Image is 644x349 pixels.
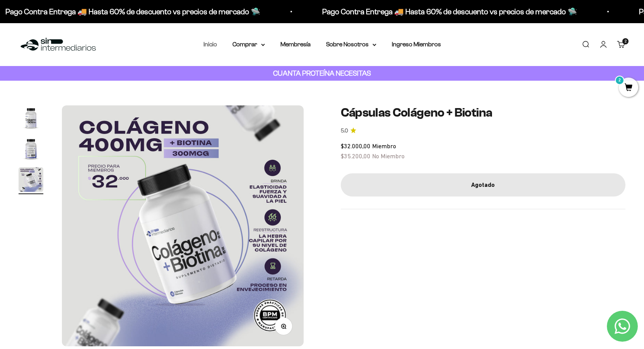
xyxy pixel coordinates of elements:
[9,54,160,68] div: Detalles sobre ingredientes "limpios"
[341,173,626,197] button: Agotado
[203,41,217,47] a: Inicio
[326,39,376,49] summary: Sobre Nosotros
[9,12,160,47] p: Para decidirte a comprar este suplemento, ¿qué información específica sobre su pureza, origen o c...
[321,5,576,18] p: Pago Contra Entrega 🚚 Hasta 60% de descuento vs precios de mercado 🛸
[9,69,160,83] div: País de origen de ingredientes
[341,152,371,159] span: $35.200,00
[341,127,348,135] span: 5.0
[372,152,405,159] span: No Miembro
[392,41,441,47] a: Ingreso Miembros
[356,180,610,190] div: Agotado
[126,133,160,146] button: Enviar
[280,41,311,47] a: Membresía
[232,39,265,49] summary: Comprar
[26,116,159,129] input: Otra (por favor especifica)
[341,142,371,149] span: $32.000,00
[372,142,396,149] span: Miembro
[62,105,304,346] img: Cápsulas Colágeno + Biotina
[619,84,638,92] a: 2
[625,39,627,43] span: 2
[19,136,43,161] img: Cápsulas Colágeno + Biotina
[9,100,160,114] div: Comparativa con otros productos similares
[19,167,43,192] img: Cápsulas Colágeno + Biotina
[341,127,626,135] a: 5.05.0 de 5.0 estrellas
[341,105,626,120] h1: Cápsulas Colágeno + Biotina
[615,76,624,85] mark: 2
[19,105,43,130] img: Cápsulas Colágeno + Biotina
[19,105,43,132] button: Ir al artículo 1
[5,5,260,18] p: Pago Contra Entrega 🚚 Hasta 60% de descuento vs precios de mercado 🛸
[19,167,43,194] button: Ir al artículo 3
[273,69,371,77] strong: CUANTA PROTEÍNA NECESITAS
[9,85,160,98] div: Certificaciones de calidad
[127,133,159,146] span: Enviar
[19,136,43,163] button: Ir al artículo 2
